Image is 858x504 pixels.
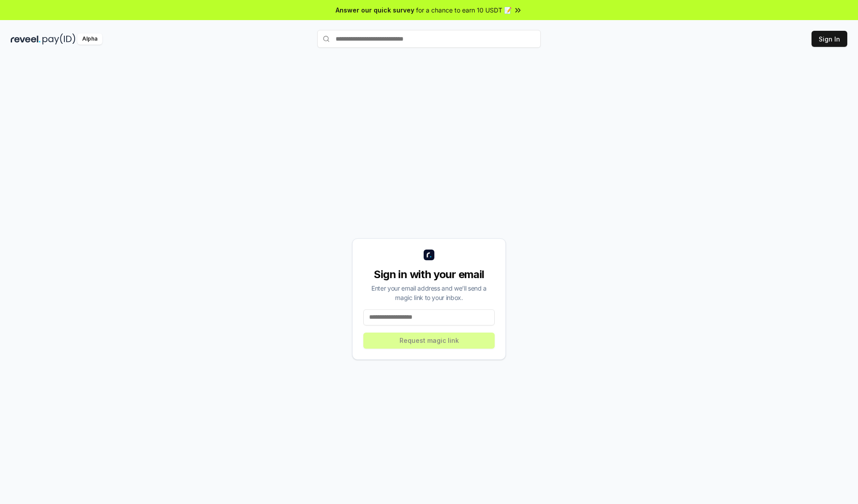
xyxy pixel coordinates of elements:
div: Alpha [77,33,102,45]
img: logo_small [424,250,434,260]
span: Answer our quick survey [336,5,414,15]
img: reveel_dark [11,33,41,45]
img: pay_id [42,33,76,45]
div: Sign in with your email [363,267,495,282]
span: for a chance to earn 10 USDT 📝 [416,5,512,15]
div: Enter your email address and we’ll send a magic link to your inbox. [363,283,495,302]
button: Sign In [812,31,847,47]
